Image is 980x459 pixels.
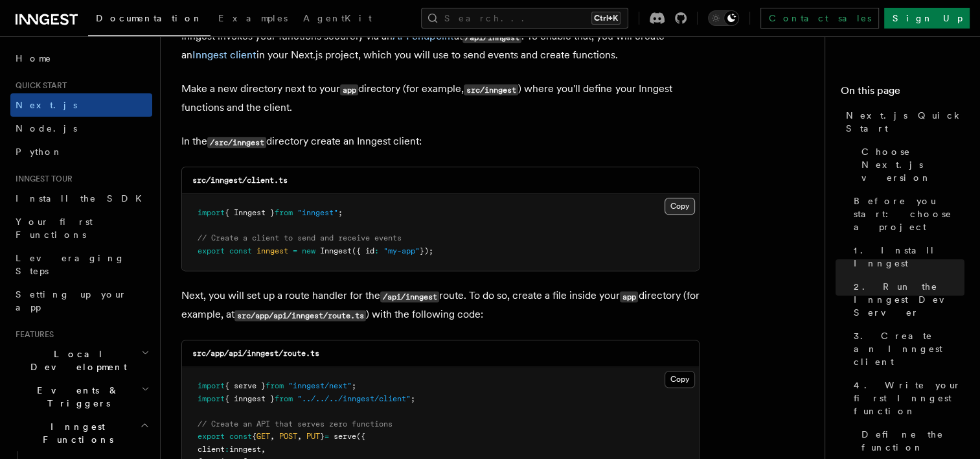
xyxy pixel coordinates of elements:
[16,217,93,240] span: Your first Functions
[10,415,152,451] button: Inngest Functions
[16,100,77,110] span: Next.js
[352,246,374,255] span: ({ id
[302,246,315,255] span: new
[849,324,964,373] a: 3. Create an Inngest client
[854,194,964,233] span: Before you start: choose a project
[10,140,152,163] a: Python
[198,432,225,441] span: export
[591,12,621,25] kbd: Ctrl+K
[225,394,275,403] span: { inngest }
[620,291,638,302] code: app
[211,4,295,35] a: Examples
[16,193,150,204] span: Install the SDK
[420,246,433,255] span: });
[334,432,356,441] span: serve
[229,246,252,255] span: const
[854,280,964,319] span: 2. Run the Inngest Dev Server
[861,428,964,454] span: Define the function
[356,432,365,441] span: ({
[10,187,152,210] a: Install the SDK
[229,432,252,441] span: const
[10,246,152,283] a: Leveraging Steps
[303,13,372,23] span: AgentKit
[198,445,225,454] span: client
[256,432,270,441] span: GET
[207,137,266,148] code: /src/inngest
[10,347,141,373] span: Local Development
[88,4,211,36] a: Documentation
[261,445,266,454] span: ,
[10,47,152,70] a: Home
[192,49,256,61] a: Inngest client
[464,84,518,95] code: src/inngest
[10,117,152,140] a: Node.js
[181,287,700,324] p: Next, you will set up a route handler for the route. To do so, create a file inside your director...
[225,381,266,390] span: { serve }
[338,208,343,217] span: ;
[411,394,415,403] span: ;
[295,4,380,35] a: AgentKit
[421,8,628,29] button: Search...Ctrl+K
[218,13,288,23] span: Examples
[325,432,329,441] span: =
[841,104,964,140] a: Next.js Quick Start
[16,289,127,312] span: Setting up your app
[665,371,695,388] button: Copy
[229,445,261,454] span: inngest
[383,246,420,255] span: "my-app"
[10,174,73,184] span: Inngest tour
[854,379,964,418] span: 4. Write your first Inngest function
[352,381,356,390] span: ;
[275,394,293,403] span: from
[10,342,152,379] button: Local Development
[708,10,739,26] button: Toggle dark mode
[462,32,521,43] code: /api/inngest
[225,208,275,217] span: { Inngest }
[856,423,964,459] a: Define the function
[10,420,140,446] span: Inngest Functions
[192,176,288,185] code: src/inngest/client.ts
[856,140,964,189] a: Choose Next.js version
[297,208,338,217] span: "inngest"
[10,210,152,246] a: Your first Functions
[297,394,411,403] span: "../../../inngest/client"
[841,83,964,104] h4: On this page
[252,432,256,441] span: {
[10,384,141,410] span: Events & Triggers
[288,381,352,390] span: "inngest/next"
[760,8,879,29] a: Contact sales
[198,419,393,429] span: // Create an API that serves zero functions
[849,239,964,275] a: 1. Install Inngest
[854,329,964,368] span: 3. Create an Inngest client
[10,283,152,319] a: Setting up your app
[96,13,203,23] span: Documentation
[181,132,700,151] p: In the directory create an Inngest client:
[198,208,225,217] span: import
[10,93,152,117] a: Next.js
[849,189,964,239] a: Before you start: choose a project
[181,27,700,64] p: Inngest invokes your functions securely via an at . To enable that, you will create an in your Ne...
[192,349,319,358] code: src/app/api/inngest/route.ts
[320,432,325,441] span: }
[854,244,964,270] span: 1. Install Inngest
[10,329,54,340] span: Features
[234,310,366,321] code: src/app/api/inngest/route.ts
[320,246,352,255] span: Inngest
[16,52,52,65] span: Home
[198,233,402,242] span: // Create a client to send and receive events
[10,379,152,415] button: Events & Triggers
[198,394,225,403] span: import
[293,246,297,255] span: =
[16,123,77,134] span: Node.js
[374,246,379,255] span: :
[198,246,225,255] span: export
[16,253,125,276] span: Leveraging Steps
[198,381,225,390] span: import
[10,80,67,91] span: Quick start
[340,84,358,95] code: app
[275,208,293,217] span: from
[225,445,229,454] span: :
[380,291,439,302] code: /api/inngest
[849,373,964,423] a: 4. Write your first Inngest function
[266,381,284,390] span: from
